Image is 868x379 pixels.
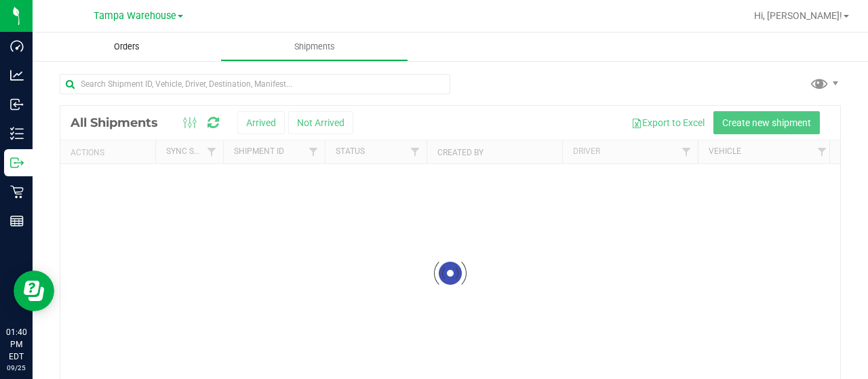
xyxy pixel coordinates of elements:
span: Shipments [276,41,353,53]
iframe: Resource center [14,271,54,311]
inline-svg: Retail [10,185,24,199]
inline-svg: Dashboard [10,39,24,53]
p: 01:40 PM EDT [6,326,26,363]
inline-svg: Outbound [10,156,24,169]
inline-svg: Analytics [10,68,24,82]
inline-svg: Inbound [10,98,24,111]
span: Orders [96,41,158,53]
span: Tampa Warehouse [94,10,176,22]
inline-svg: Inventory [10,127,24,140]
inline-svg: Reports [10,214,24,228]
p: 09/25 [6,363,26,373]
a: Shipments [220,33,408,61]
a: Orders [33,33,220,61]
span: Hi, [PERSON_NAME]! [754,10,842,21]
input: Search Shipment ID, Vehicle, Driver, Destination, Manifest... [60,74,450,94]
